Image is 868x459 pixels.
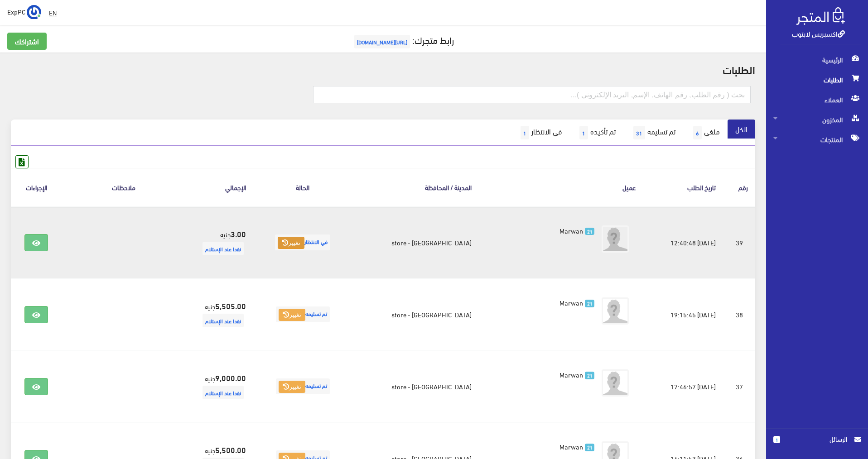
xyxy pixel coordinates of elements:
[579,126,588,139] span: 1
[559,368,583,381] span: Marwan
[723,168,755,206] th: رقم
[773,436,780,443] span: 1
[633,126,645,139] span: 31
[693,126,702,139] span: 6
[773,434,861,454] a: 1 الرسائل
[585,444,594,451] span: 21
[493,369,594,379] a: 21 Marwan
[352,278,479,350] td: [GEOGRAPHIC_DATA] - store
[276,378,330,394] span: تم تسليمه
[203,242,244,255] span: نقدا عند الإستلام
[215,300,246,311] strong: 5,505.00
[683,120,728,146] a: ملغي6
[602,369,629,397] img: avatar.png
[7,33,47,50] a: اشتراكك
[585,300,594,307] span: 21
[11,168,62,206] th: الإجراءات
[352,350,479,422] td: [GEOGRAPHIC_DATA] - store
[773,70,861,90] span: الطلبات
[185,168,253,206] th: اﻹجمالي
[569,120,623,146] a: تم تأكيده1
[278,237,304,249] button: تغيير
[279,309,305,321] button: تغيير
[11,397,45,431] iframe: Drift Widget Chat Controller
[521,126,529,139] span: 1
[493,441,594,451] a: 21 Marwan
[185,206,253,279] td: جنيه
[643,206,723,279] td: [DATE] 12:40:48
[185,350,253,422] td: جنيه
[602,225,629,253] img: avatar.png
[7,5,41,19] a: ... ExpPC
[275,234,330,250] span: في الانتظار
[643,350,723,422] td: [DATE] 17:46:57
[643,168,723,206] th: تاريخ الطلب
[313,86,751,103] input: بحث ( رقم الطلب, رقم الهاتف, الإسم, البريد اﻹلكتروني )...
[773,50,861,70] span: الرئيسية
[643,278,723,350] td: [DATE] 19:15:45
[479,168,643,206] th: عميل
[766,110,868,129] a: المخزون
[11,63,755,75] h2: الطلبات
[279,381,305,393] button: تغيير
[766,50,868,70] a: الرئيسية
[215,444,246,455] strong: 5,500.00
[276,306,330,322] span: تم تسليمه
[352,168,479,206] th: المدينة / المحافظة
[352,31,454,48] a: رابط متجرك:[URL][DOMAIN_NAME]
[766,70,868,90] a: الطلبات
[215,372,246,383] strong: 9,000.00
[203,314,244,327] span: نقدا عند الإستلام
[27,5,41,19] img: ...
[773,90,861,110] span: العملاء
[253,168,352,206] th: الحالة
[62,168,185,206] th: ملاحظات
[585,228,594,235] span: 21
[766,129,868,149] a: المنتجات
[728,120,755,139] a: الكل
[354,35,410,48] span: [URL][DOMAIN_NAME]
[493,297,594,307] a: 21 Marwan
[203,386,244,399] span: نقدا عند الإستلام
[773,110,861,129] span: المخزون
[623,120,683,146] a: تم تسليمه31
[773,129,861,149] span: المنتجات
[766,90,868,110] a: العملاء
[723,278,755,350] td: 38
[7,6,25,17] span: ExpPC
[511,120,569,146] a: في الانتظار1
[585,372,594,379] span: 21
[796,7,845,25] img: .
[559,296,583,309] span: Marwan
[493,225,594,235] a: 21 Marwan
[185,278,253,350] td: جنيه
[559,224,583,237] span: Marwan
[723,206,755,279] td: 39
[49,7,57,18] u: EN
[352,206,479,279] td: [GEOGRAPHIC_DATA] - store
[231,228,246,239] strong: 3.00
[792,27,845,40] a: اكسبريس لابتوب
[45,5,60,21] a: EN
[559,440,583,453] span: Marwan
[723,350,755,422] td: 37
[787,434,847,444] span: الرسائل
[602,297,629,325] img: avatar.png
